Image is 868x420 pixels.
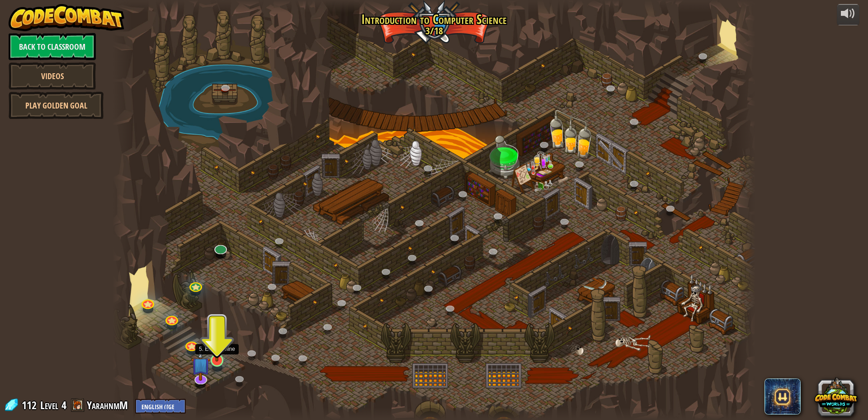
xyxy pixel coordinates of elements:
[87,398,131,412] a: YarahnmM
[208,322,226,361] img: level-banner-started.png
[837,4,859,25] button: Adjust volume
[9,4,124,31] img: CodeCombat - Learn how to code by playing a game
[9,92,104,119] a: Play Golden Goal
[9,33,96,60] a: Back to Classroom
[61,398,66,412] span: 4
[22,398,39,412] span: 112
[9,62,96,90] a: Videos
[191,349,210,381] img: level-banner-unstarted-subscriber.png
[40,398,58,413] span: Level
